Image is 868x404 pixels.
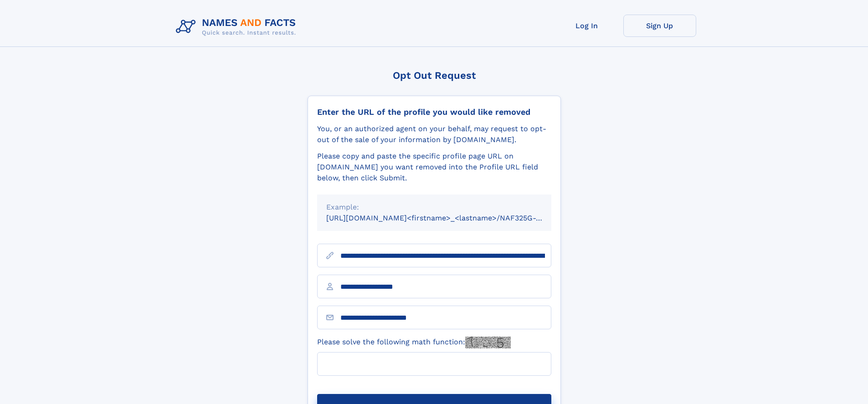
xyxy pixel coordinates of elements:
a: Log In [550,15,623,37]
div: Please copy and paste the specific profile page URL on [DOMAIN_NAME] you want removed into the Pr... [317,151,551,184]
small: [URL][DOMAIN_NAME]<firstname>_<lastname>/NAF325G-xxxxxxxx [326,214,569,222]
div: Opt Out Request [308,70,561,81]
img: Logo Names and Facts [172,15,303,39]
div: You, or an authorized agent on your behalf, may request to opt-out of the sale of your informatio... [317,123,551,145]
label: Please solve the following math function: [317,337,511,348]
div: Example: [326,202,542,213]
div: Enter the URL of the profile you would like removed [317,107,551,117]
a: Sign Up [623,15,696,37]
